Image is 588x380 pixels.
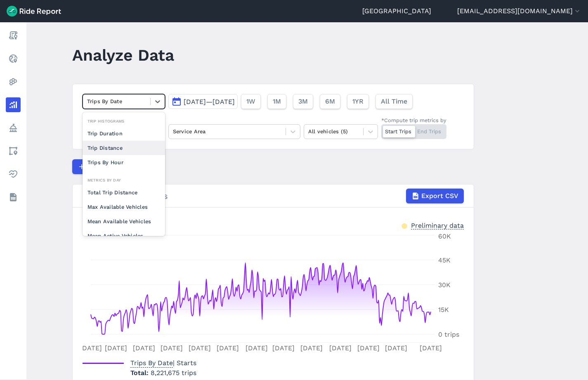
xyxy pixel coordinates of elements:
[6,74,21,89] a: Heatmaps
[83,214,165,229] div: Mean Available Vehicles
[438,256,451,264] tspan: 45K
[420,344,442,352] tspan: [DATE]
[83,176,165,184] div: Metrics By Day
[438,232,451,240] tspan: 60K
[7,6,61,17] img: Ride Report
[245,344,267,352] tspan: [DATE]
[241,94,261,109] button: 1W
[300,344,323,352] tspan: [DATE]
[80,344,102,352] tspan: [DATE]
[267,94,286,109] button: 1M
[83,189,464,203] div: Trips By Date | Starts
[381,116,446,124] div: *Compute trip metrics by
[329,344,352,352] tspan: [DATE]
[72,44,174,66] h1: Analyze Data
[168,94,238,109] button: [DATE]—[DATE]
[272,344,295,352] tspan: [DATE]
[83,141,165,155] div: Trip Distance
[298,97,308,106] span: 3M
[161,344,183,352] tspan: [DATE]
[83,126,165,141] div: Trip Duration
[273,97,281,106] span: 1M
[6,97,21,112] a: Analyze
[438,306,449,314] tspan: 15K
[357,344,379,352] tspan: [DATE]
[83,185,165,200] div: Total Trip Distance
[132,344,155,352] tspan: [DATE]
[421,191,458,201] span: Export CSV
[381,97,407,106] span: All Time
[6,120,21,135] a: Policy
[216,344,239,352] tspan: [DATE]
[347,94,369,109] button: 1YR
[83,155,165,170] div: Trips By Hour
[352,97,364,106] span: 1YR
[104,344,127,352] tspan: [DATE]
[438,281,451,289] tspan: 30K
[130,369,151,377] span: Total
[189,344,211,352] tspan: [DATE]
[438,330,459,338] tspan: 0 trips
[411,221,464,229] div: Preliminary data
[184,98,235,106] span: [DATE]—[DATE]
[320,94,340,109] button: 6M
[375,94,413,109] button: All Time
[6,28,21,43] a: Report
[6,167,21,182] a: Health
[293,94,313,109] button: 3M
[457,6,581,16] button: [EMAIL_ADDRESS][DOMAIN_NAME]
[362,6,431,16] a: [GEOGRAPHIC_DATA]
[385,344,407,352] tspan: [DATE]
[83,117,165,125] div: Trip Histograms
[130,359,196,367] span: | Starts
[6,144,21,158] a: Areas
[6,51,21,66] a: Realtime
[83,200,165,214] div: Max Available Vehicles
[130,356,173,368] span: Trips By Date
[151,369,196,377] span: 8,221,675 trips
[6,190,21,205] a: Datasets
[72,159,148,174] button: Compare Metrics
[83,229,165,243] div: Mean Active Vehicles
[246,97,255,106] span: 1W
[325,97,335,106] span: 6M
[406,189,464,203] button: Export CSV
